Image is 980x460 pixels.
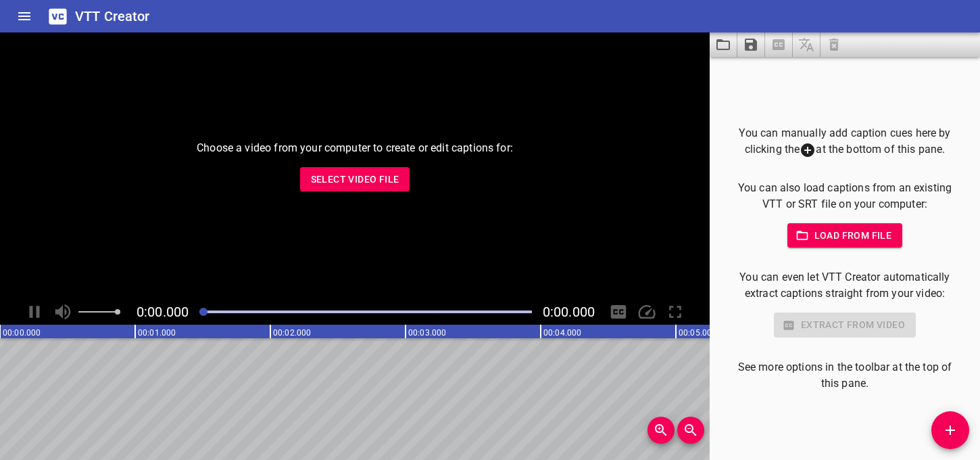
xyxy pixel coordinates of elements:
[765,32,793,57] span: Select a video in the pane to the left, then you can automatically extract captions.
[662,299,688,325] div: Toggle Full Screen
[731,313,958,338] div: Select a video in the pane to the left to use this feature
[931,411,969,449] button: Add Cue
[197,140,513,156] p: Choose a video from your computer to create or edit captions for:
[647,417,675,444] button: Zoom In
[273,328,311,338] text: 00:02.000
[543,328,581,338] text: 00:04.000
[798,227,892,244] span: Load from file
[137,304,189,320] span: Current Time
[793,32,820,57] span: Add some captions below, then you can translate them.
[731,125,958,158] p: You can manually add caption cues here by clicking the at the bottom of this pane.
[408,328,446,338] text: 00:03.000
[787,223,903,248] button: Load from file
[715,37,731,53] svg: Load captions from file
[3,328,41,338] text: 00:00.000
[743,37,759,53] svg: Save captions to file
[731,180,958,212] p: You can also load captions from an existing VTT or SRT file on your computer:
[606,299,631,325] div: Hide/Show Captions
[311,171,399,188] span: Select Video File
[543,304,595,320] span: Video Duration
[677,417,704,444] button: Zoom Out
[199,310,532,313] div: Play progress
[634,299,660,325] div: Playback Speed
[731,269,958,302] p: You can even let VTT Creator automatically extract captions straight from your video:
[300,167,410,192] button: Select Video File
[75,5,150,27] h6: VTT Creator
[737,32,765,57] button: Save captions to file
[731,359,958,392] p: See more options in the toolbar at the top of this pane.
[710,32,737,57] button: Load captions from file
[679,328,716,338] text: 00:05.000
[138,328,176,338] text: 00:01.000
